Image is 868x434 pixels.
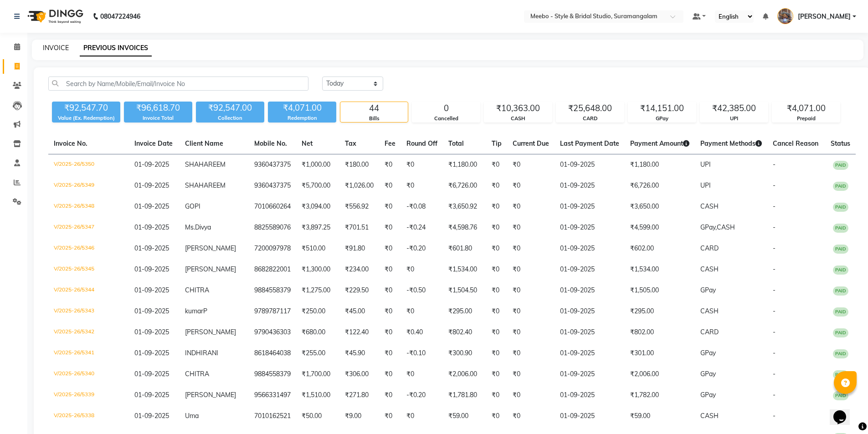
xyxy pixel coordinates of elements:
span: - [773,265,776,273]
span: CHITRA [185,370,209,378]
span: GPay [700,370,716,378]
span: CASH [700,307,719,315]
td: 01-09-2025 [555,238,625,259]
div: ₹4,071.00 [268,102,336,114]
td: ₹300.90 [443,343,486,364]
td: 7010162521 [249,406,296,427]
span: - [773,307,776,315]
td: ₹1,000.00 [296,154,339,176]
b: 08047224946 [100,4,140,29]
span: GOPI [185,202,200,210]
span: - [773,328,776,336]
span: PAID [833,307,848,317]
td: ₹6,726.00 [625,175,695,196]
span: PAID [833,203,848,212]
td: ₹5,700.00 [296,175,339,196]
span: - [773,412,776,420]
td: ₹0 [379,301,401,322]
td: 8682822001 [249,259,296,280]
span: - [773,223,776,231]
td: ₹1,505.00 [625,280,695,301]
span: GPay, [700,223,717,231]
td: 01-09-2025 [555,196,625,217]
td: V/2025-26/5343 [48,301,129,322]
div: Prepaid [772,115,840,123]
td: ₹2,006.00 [443,364,486,385]
td: V/2025-26/5349 [48,175,129,196]
span: Payment Amount [630,139,689,148]
input: Search by Name/Mobile/Email/Invoice No [48,77,308,91]
span: Round Off [406,139,437,148]
td: ₹0 [379,364,401,385]
div: Value (Ex. Redemption) [52,114,120,122]
span: 01-09-2025 [134,160,169,168]
span: 01-09-2025 [134,391,169,399]
td: V/2025-26/5347 [48,217,129,238]
td: ₹0 [507,406,555,427]
td: ₹0 [401,364,443,385]
td: ₹1,781.80 [443,385,486,406]
td: ₹4,598.76 [443,217,486,238]
span: Uma [185,412,199,420]
td: ₹0 [486,301,507,322]
td: 8825589076 [249,217,296,238]
td: ₹1,782.00 [625,385,695,406]
span: 01-09-2025 [134,223,169,231]
a: PREVIOUS INVOICES [80,40,152,56]
div: ₹14,151.00 [628,102,696,115]
td: ₹295.00 [625,301,695,322]
span: PAID [833,266,848,275]
td: V/2025-26/5350 [48,154,129,176]
td: ₹0 [507,217,555,238]
td: ₹0 [507,322,555,343]
span: Tax [345,139,356,148]
span: GPay [700,349,716,357]
td: ₹4,599.00 [625,217,695,238]
div: ₹4,071.00 [772,102,840,115]
div: ₹42,385.00 [700,102,768,115]
span: 01-09-2025 [134,307,169,315]
span: [PERSON_NAME] [185,244,236,252]
span: CASH [700,202,719,210]
td: ₹0 [486,343,507,364]
td: ₹122.40 [339,322,379,343]
td: ₹0 [486,322,507,343]
span: 01-09-2025 [134,181,169,189]
td: ₹0 [507,301,555,322]
td: V/2025-26/5348 [48,196,129,217]
td: ₹255.00 [296,343,339,364]
td: 8618464038 [249,343,296,364]
td: ₹3,650.92 [443,196,486,217]
div: ₹96,618.70 [124,102,192,114]
td: V/2025-26/5339 [48,385,129,406]
td: ₹0 [379,259,401,280]
div: ₹92,547.70 [52,102,120,114]
span: SHAHAREEM [185,181,226,189]
span: CASH [700,265,719,273]
span: SHAHAREEM [185,160,226,168]
td: ₹0 [486,238,507,259]
span: - [773,181,776,189]
td: 9790436303 [249,322,296,343]
td: -₹0.24 [401,217,443,238]
td: ₹0 [507,364,555,385]
span: PAID [833,182,848,191]
span: Mobile No. [254,139,287,148]
span: - [773,160,776,168]
td: ₹0 [486,406,507,427]
span: 01-09-2025 [134,244,169,252]
span: CARD [700,328,719,336]
td: 01-09-2025 [555,385,625,406]
span: Invoice Date [134,139,173,148]
span: CASH [700,412,719,420]
td: ₹0 [507,154,555,176]
span: Payment Methods [700,139,762,148]
span: - [773,370,776,378]
span: - [773,202,776,210]
td: ₹701.51 [339,217,379,238]
td: ₹1,534.00 [443,259,486,280]
td: ₹3,897.25 [296,217,339,238]
span: 01-09-2025 [134,286,169,294]
td: ₹0 [507,238,555,259]
td: ₹0 [486,385,507,406]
